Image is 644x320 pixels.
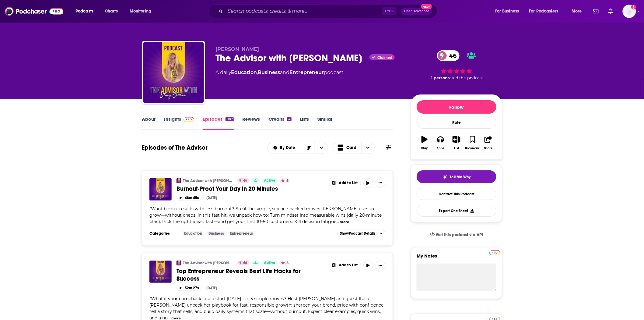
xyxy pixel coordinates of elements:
input: Search podcasts, credits, & more... [225,6,382,16]
button: open menu [525,6,567,16]
span: Card [347,146,357,150]
span: Show Podcast Details [340,231,375,236]
span: Charts [105,7,118,16]
a: 46 [237,261,250,265]
div: A daily podcast [215,69,343,76]
div: Bookmark [465,147,480,150]
span: Ctrl K [382,7,397,15]
button: Follow [417,100,496,114]
button: open menu [567,6,590,16]
div: 4 [287,117,291,121]
a: Lists [300,116,309,130]
span: More [572,7,582,16]
button: Share [481,132,496,154]
a: Pro website [489,249,500,255]
div: 46 1 personrated this podcast [411,46,502,84]
h3: Categories [149,231,177,236]
button: ShowPodcast Details [337,230,385,237]
div: 1187 [226,117,234,121]
a: Similar [318,116,333,130]
span: Add to List [339,181,358,185]
span: By Date [280,146,297,150]
img: The Advisor with Stacey Chillemi [177,178,181,183]
button: 48m 45s [177,195,201,201]
svg: Add a profile image [631,5,636,9]
h2: Choose List sort [268,142,328,154]
a: The Advisor with [PERSON_NAME] [183,261,233,265]
a: Reviews [242,116,260,130]
div: List [454,147,459,150]
span: Get this podcast via API [436,232,483,237]
button: Choose View [333,142,375,154]
span: Monitoring [130,7,151,16]
a: Active [261,261,278,265]
span: rated this podcast [448,76,483,80]
a: Get this podcast via API [425,227,488,242]
div: Search podcasts, credits, & more... [214,4,443,18]
span: Active [264,260,275,266]
span: 46 [243,178,247,184]
img: The Advisor with Stacey Chillemi [143,42,204,103]
button: open menu [125,6,159,16]
h1: Episodes of The Advisor [142,144,208,151]
a: Charts [101,6,121,16]
button: Apps [432,132,448,154]
button: more [340,219,349,225]
button: Show More Button [329,178,361,188]
a: Entrepreneur [228,231,256,236]
a: Active [261,178,278,183]
div: Apps [437,147,445,150]
span: Claimed [377,56,392,59]
img: Podchaser Pro [184,117,194,122]
span: 46 [243,260,247,266]
img: Top Entrepreneur Reveals Best Life Hacks for Success [149,261,172,283]
img: The Advisor with Stacey Chillemi [177,261,181,265]
span: For Podcasters [529,7,558,16]
button: 5 [279,261,290,265]
a: The Advisor with [PERSON_NAME] [183,178,233,183]
img: tell me why sparkle [443,175,447,180]
button: Sort Direction [302,142,315,154]
button: open menu [268,146,302,150]
div: [DATE] [206,286,217,290]
a: Burnout-Proof Your Day in 20 Minutes [149,178,172,201]
span: Podcasts [75,7,93,16]
div: Share [484,147,492,150]
a: Business [258,69,280,75]
a: 46 [437,50,460,61]
span: ... [336,219,339,224]
button: tell me why sparkleTell Me Why [417,170,496,183]
button: Show More Button [329,261,361,270]
span: Burnout-Proof Your Day in 20 Minutes [177,185,278,193]
a: Burnout-Proof Your Day in 20 Minutes [177,185,324,193]
a: Contact This Podcast [417,188,496,200]
span: Want bigger results with less burnout? Steal the simple, science-backed moves [PERSON_NAME] uses ... [149,206,382,224]
img: Podchaser Pro [489,250,500,255]
span: Tell Me Why [450,175,471,180]
a: About [142,116,156,130]
a: InsightsPodchaser Pro [164,116,194,130]
button: open menu [491,6,527,16]
span: , [257,69,258,75]
span: For Business [495,7,519,16]
button: List [449,132,464,154]
img: User Profile [623,5,636,18]
span: 1 person [431,76,448,80]
div: [DATE] [206,196,217,200]
img: Podchaser - Follow, Share and Rate Podcasts [5,5,63,17]
button: Bookmark [464,132,480,154]
a: Credits4 [268,116,291,130]
a: Education [182,231,205,236]
label: My Notes [417,253,496,264]
button: Show More Button [376,261,385,270]
a: 46 [237,178,250,183]
span: Active [264,178,275,184]
a: Business [206,231,226,236]
div: Rate [417,116,496,129]
a: Top Entrepreneur Reveals Best Life Hacks for Success [177,267,324,283]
